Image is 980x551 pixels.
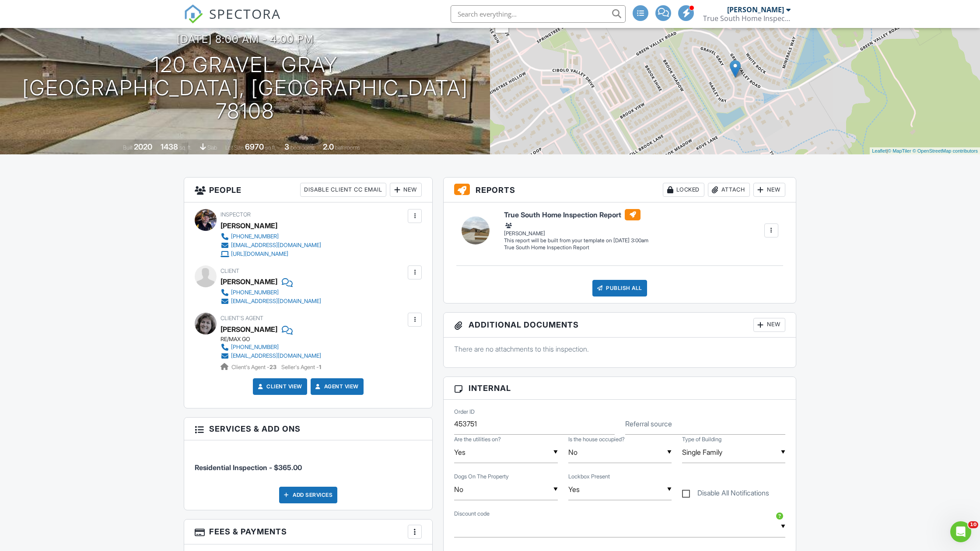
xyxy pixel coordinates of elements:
[220,275,277,288] div: [PERSON_NAME]
[220,323,277,336] a: [PERSON_NAME]
[568,436,625,443] label: Is the house occupied?
[314,382,359,391] a: Agent View
[323,142,334,151] div: 2.0
[220,211,251,218] span: Inspector
[269,364,276,370] strong: 23
[888,148,911,153] a: © MapTiler
[220,241,321,250] a: [EMAIL_ADDRESS][DOMAIN_NAME]
[950,521,971,542] iframe: Intercom live chat
[290,144,315,151] span: bedrooms
[123,144,133,151] span: Built
[195,447,422,479] li: Service: Residential Inspection
[207,144,217,151] span: slab
[753,183,785,197] div: New
[504,244,648,251] div: True South Home Inspection Report
[708,183,750,197] div: Attach
[454,436,501,443] label: Are the utilities on?
[504,221,648,237] div: [PERSON_NAME]
[220,315,263,321] span: Client's Agent
[279,487,337,503] div: Add Services
[281,364,321,370] span: Seller's Agent -
[231,242,321,249] div: [EMAIL_ADDRESS][DOMAIN_NAME]
[872,148,886,153] a: Leaflet
[625,419,672,429] label: Referral source
[504,209,648,220] h6: True South Home Inspection Report
[220,297,321,306] a: [EMAIL_ADDRESS][DOMAIN_NAME]
[220,288,321,297] a: [PHONE_NUMBER]
[225,144,244,151] span: Lot Size
[300,183,386,197] div: Disable Client CC Email
[968,521,978,528] span: 10
[682,436,721,443] label: Type of Building
[184,4,203,24] img: The Best Home Inspection Software - Spectora
[870,147,980,155] div: |
[231,344,279,351] div: [PHONE_NUMBER]
[220,232,321,241] a: [PHONE_NUMBER]
[231,289,279,296] div: [PHONE_NUMBER]
[390,183,422,197] div: New
[753,318,785,332] div: New
[231,352,321,359] div: [EMAIL_ADDRESS][DOMAIN_NAME]
[256,382,302,391] a: Client View
[231,233,279,240] div: [PHONE_NUMBER]
[184,520,432,544] h3: Fees & Payments
[568,473,610,481] label: Lockbox Present
[220,336,328,343] div: RE/MAX GO
[134,142,152,151] div: 2020
[231,298,321,305] div: [EMAIL_ADDRESS][DOMAIN_NAME]
[444,313,796,338] h3: Additional Documents
[335,144,360,151] span: bathrooms
[444,377,796,400] h3: Internal
[284,142,289,151] div: 3
[682,489,769,500] label: Disable All Notifications
[444,178,796,202] h3: Reports
[177,33,314,45] h3: [DATE] 8:00 am - 4:00 pm
[220,343,321,352] a: [PHONE_NUMBER]
[231,251,288,258] div: [URL][DOMAIN_NAME]
[184,178,432,202] h3: People
[913,148,978,153] a: © OpenStreetMap contributors
[209,4,281,23] span: SPECTORA
[454,510,490,518] label: Discount code
[14,53,476,122] h1: 120 Gravel Gray [GEOGRAPHIC_DATA], [GEOGRAPHIC_DATA] 78108
[454,344,785,354] p: There are no attachments to this inspection.
[451,5,626,23] input: Search everything...
[184,12,281,30] a: SPECTORA
[220,219,277,232] div: [PERSON_NAME]
[265,144,276,151] span: sq.ft.
[179,144,192,151] span: sq. ft.
[703,14,791,23] div: True South Home Inspection
[245,142,264,151] div: 6970
[592,280,647,296] div: Publish All
[220,250,321,258] a: [URL][DOMAIN_NAME]
[184,418,432,440] h3: Services & Add ons
[220,268,239,274] span: Client
[220,352,321,360] a: [EMAIL_ADDRESS][DOMAIN_NAME]
[454,408,475,416] label: Order ID
[231,364,278,370] span: Client's Agent -
[319,364,321,370] strong: 1
[454,473,509,481] label: Dogs On The Property
[161,142,178,151] div: 1438
[727,5,784,14] div: [PERSON_NAME]
[195,463,302,472] span: Residential Inspection - $365.00
[663,183,704,197] div: Locked
[504,237,648,244] div: This report will be built from your template on [DATE] 3:00am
